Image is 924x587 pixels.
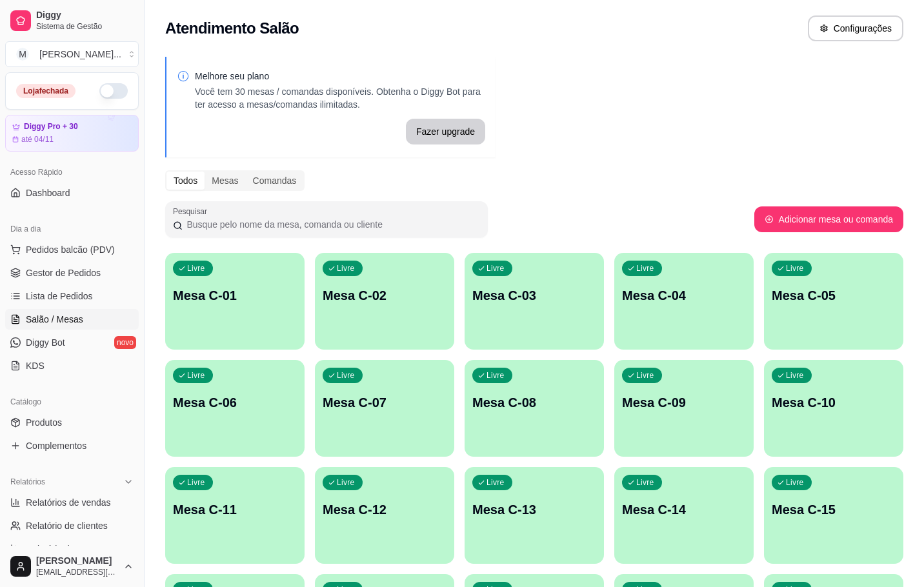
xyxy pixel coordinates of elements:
span: [PERSON_NAME] [36,555,118,567]
p: Livre [187,263,205,274]
span: Relatório de mesas [26,542,104,555]
article: Diggy Pro + 30 [24,122,78,132]
span: Lista de Pedidos [26,290,93,303]
button: LivreMesa C-08 [465,360,604,457]
span: Relatórios de vendas [26,496,111,509]
p: Livre [187,370,205,381]
button: LivreMesa C-02 [315,253,454,350]
p: Livre [487,263,505,274]
button: LivreMesa C-15 [764,467,903,564]
h2: Atendimento Salão [165,18,299,39]
div: [PERSON_NAME] ... [39,48,121,61]
button: LivreMesa C-09 [614,360,754,457]
a: Salão / Mesas [5,309,139,330]
p: Livre [786,370,804,381]
p: Mesa C-14 [622,501,746,519]
p: Livre [487,477,505,488]
div: Dia a dia [5,219,139,239]
button: Select a team [5,41,139,67]
span: Dashboard [26,186,70,199]
p: Livre [337,370,355,381]
button: LivreMesa C-04 [614,253,754,350]
a: Relatório de mesas [5,539,139,559]
p: Mesa C-08 [472,393,596,412]
p: Livre [187,477,205,488]
p: Livre [636,477,654,488]
article: até 04/11 [21,134,54,144]
div: Acesso Rápido [5,162,139,183]
a: Produtos [5,412,139,433]
button: LivreMesa C-11 [165,467,305,564]
label: Pesquisar [173,206,212,217]
button: Configurações [808,15,903,41]
button: LivreMesa C-05 [764,253,903,350]
a: Relatórios de vendas [5,492,139,513]
input: Pesquisar [183,218,480,231]
a: Complementos [5,435,139,456]
span: Produtos [26,416,62,429]
p: Mesa C-12 [323,501,447,519]
p: Você tem 30 mesas / comandas disponíveis. Obtenha o Diggy Bot para ter acesso a mesas/comandas il... [195,85,485,111]
div: Catálogo [5,392,139,412]
a: Diggy Botnovo [5,332,139,353]
p: Mesa C-10 [772,393,896,412]
span: [EMAIL_ADDRESS][DOMAIN_NAME] [36,567,118,577]
button: LivreMesa C-01 [165,253,305,350]
p: Melhore seu plano [195,70,485,83]
button: [PERSON_NAME][EMAIL_ADDRESS][DOMAIN_NAME] [5,551,139,582]
a: KDS [5,355,139,376]
button: Pedidos balcão (PDV) [5,239,139,260]
span: Diggy Bot [26,336,65,349]
p: Livre [487,370,505,381]
span: Sistema de Gestão [36,21,134,32]
button: Adicionar mesa ou comanda [754,206,903,232]
button: LivreMesa C-12 [315,467,454,564]
p: Livre [636,370,654,381]
span: Pedidos balcão (PDV) [26,243,115,256]
p: Livre [786,263,804,274]
p: Mesa C-02 [323,286,447,304]
p: Livre [786,477,804,488]
p: Livre [636,263,654,274]
div: Loja fechada [16,84,75,98]
button: LivreMesa C-07 [315,360,454,457]
span: KDS [26,359,45,372]
span: Relatório de clientes [26,519,108,532]
span: Gestor de Pedidos [26,266,101,279]
p: Livre [337,263,355,274]
p: Mesa C-11 [173,501,297,519]
button: LivreMesa C-03 [465,253,604,350]
div: Todos [166,172,205,190]
span: Diggy [36,10,134,21]
button: LivreMesa C-10 [764,360,903,457]
a: Relatório de clientes [5,515,139,536]
p: Mesa C-01 [173,286,297,304]
p: Mesa C-13 [472,501,596,519]
button: LivreMesa C-13 [465,467,604,564]
span: Complementos [26,439,86,452]
a: Diggy Pro + 30até 04/11 [5,115,139,152]
a: DiggySistema de Gestão [5,5,139,36]
a: Lista de Pedidos [5,286,139,306]
button: LivreMesa C-06 [165,360,305,457]
a: Dashboard [5,183,139,203]
p: Mesa C-06 [173,393,297,412]
button: Alterar Status [99,83,128,99]
button: Fazer upgrade [406,119,485,144]
a: Gestor de Pedidos [5,263,139,283]
span: Relatórios [10,477,45,487]
p: Mesa C-05 [772,286,896,304]
p: Mesa C-03 [472,286,596,304]
div: Comandas [246,172,304,190]
p: Mesa C-09 [622,393,746,412]
span: Salão / Mesas [26,313,83,326]
p: Mesa C-15 [772,501,896,519]
div: Mesas [205,172,245,190]
p: Mesa C-04 [622,286,746,304]
span: M [16,48,29,61]
p: Mesa C-07 [323,393,447,412]
p: Livre [337,477,355,488]
button: LivreMesa C-14 [614,467,754,564]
